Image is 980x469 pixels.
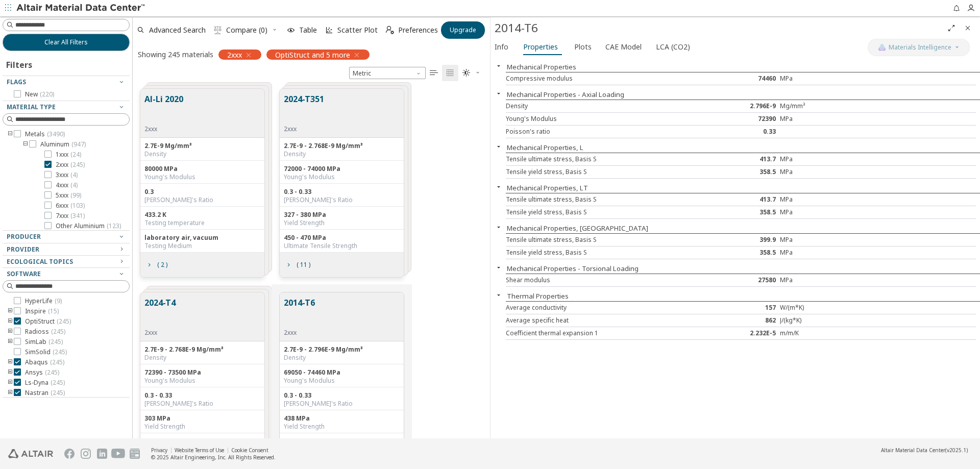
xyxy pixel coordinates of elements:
[25,328,65,336] span: Radioss
[462,69,471,77] i: 
[56,222,121,230] span: Other Aluminium
[25,379,65,387] span: Ls-Dyna
[943,20,960,36] button: Full Screen
[157,262,167,268] span: ( 2 )
[144,400,260,408] div: [PERSON_NAME]'s Ratio
[144,196,260,204] div: [PERSON_NAME]'s Ratio
[284,423,400,431] div: Yield Strength
[25,90,54,98] span: New
[507,183,588,192] button: Mechanical Properties, LT
[507,224,648,233] button: Mechanical Properties, [GEOGRAPHIC_DATA]
[144,242,260,250] div: Testing Medium
[144,354,260,362] div: Density
[56,181,78,189] span: 4xxx
[702,102,780,110] div: 2.796E-9
[702,128,780,136] div: 0.33
[507,291,569,301] button: Thermal Properties
[7,389,14,397] i: toogle group
[3,51,37,76] div: Filters
[506,168,702,176] div: Tensile yield stress, Basis S
[702,249,780,257] div: 358.5
[702,236,780,244] div: 399.9
[780,329,859,337] div: m/m/K
[284,173,400,181] div: Young's Modulus
[275,50,350,59] span: OptiStruct and 5 more
[7,338,14,346] i: toogle group
[7,269,41,278] span: Software
[284,391,400,400] div: 0.3 - 0.33
[702,115,780,123] div: 72390
[491,291,507,299] button: Close
[491,183,507,191] button: Close
[25,389,65,397] span: Nastran
[702,75,780,83] div: 74460
[144,377,260,385] div: Young's Modulus
[506,236,702,244] div: Tensile ultimate stress, Basis S
[149,27,206,34] span: Advanced Search
[491,263,507,271] button: Close
[284,329,315,337] div: 2xxx
[144,297,176,329] button: 2024-T4
[144,173,260,181] div: Young's Modulus
[960,20,976,36] button: Close
[7,257,73,266] span: Ecological Topics
[53,348,67,356] span: ( 245 )
[349,67,426,79] span: Metric
[284,211,400,219] div: 327 - 380 MPa
[284,345,400,354] div: 2.7E-9 - 2.796E-9 Mg/mm³
[656,39,690,55] span: LCA (CO2)
[284,414,400,423] div: 438 MPa
[50,358,64,366] span: ( 245 )
[7,379,14,387] i: toogle group
[780,155,859,163] div: MPa
[495,39,508,55] span: Info
[881,447,968,454] div: (v2025.1)
[506,316,702,325] div: Average specific heat
[386,26,394,34] i: 
[506,102,702,110] div: Density
[56,191,81,200] span: 5xxx
[7,307,14,315] i: toogle group
[284,196,400,204] div: [PERSON_NAME]'s Ratio
[71,140,86,149] span: ( 947 )
[702,329,780,337] div: 2.232E-5
[702,195,780,204] div: 413.7
[231,447,268,454] a: Cookie Consent
[227,50,242,59] span: 2xxx
[284,437,400,446] div: 494 MPa
[702,276,780,284] div: 27580
[151,447,167,454] a: Privacy
[144,368,260,377] div: 72390 - 73500 MPa
[881,447,945,454] span: Altair Material Data Center
[7,245,39,254] span: Provider
[284,297,315,329] button: 2014-T6
[175,447,224,454] a: Website Terms of Use
[284,142,400,150] div: 2.7E-9 - 2.768E-9 Mg/mm³
[7,358,14,366] i: toogle group
[878,43,886,52] img: AI Copilot
[226,27,267,34] span: Compare (0)
[284,242,400,250] div: Ultimate Tensile Strength
[144,329,176,337] div: 2xxx
[56,212,85,220] span: 7xxx
[70,181,78,189] span: ( 4 )
[284,150,400,158] div: Density
[7,328,14,336] i: toogle group
[144,345,260,354] div: 2.7E-9 - 2.768E-9 Mg/mm³
[702,316,780,325] div: 862
[3,34,130,51] button: Clear All Filters
[506,329,702,337] div: Coefficient thermal expansion 1
[506,208,702,216] div: Tensile yield stress, Basis S
[702,168,780,176] div: 358.5
[7,317,14,326] i: toogle group
[25,307,59,315] span: Inspire
[507,62,576,71] button: Mechanical Properties
[506,195,702,204] div: Tensile ultimate stress, Basis S
[337,27,378,34] span: Scatter Plot
[3,268,130,280] button: Software
[7,78,26,86] span: Flags
[506,249,702,257] div: Tensile yield stress, Basis S
[70,211,85,220] span: ( 341 )
[70,201,85,210] span: ( 103 )
[55,297,62,305] span: ( 9 )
